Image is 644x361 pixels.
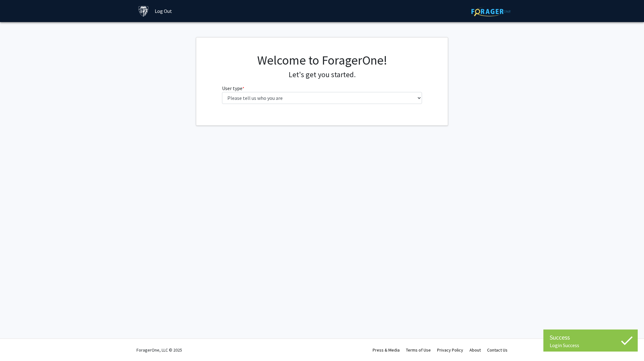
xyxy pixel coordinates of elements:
[550,342,631,348] div: Login Success
[471,7,511,16] img: ForagerOne Logo
[136,339,182,361] div: ForagerOne, LLC © 2025
[222,70,422,79] h4: Let's get you started.
[469,347,481,353] a: About
[373,347,400,353] a: Press & Media
[138,6,149,17] img: Johns Hopkins University Logo
[487,347,508,353] a: Contact Us
[550,333,631,342] div: Success
[222,53,422,68] h1: Welcome to ForagerOne!
[406,347,431,353] a: Terms of Use
[222,84,244,92] label: User type
[437,347,463,353] a: Privacy Policy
